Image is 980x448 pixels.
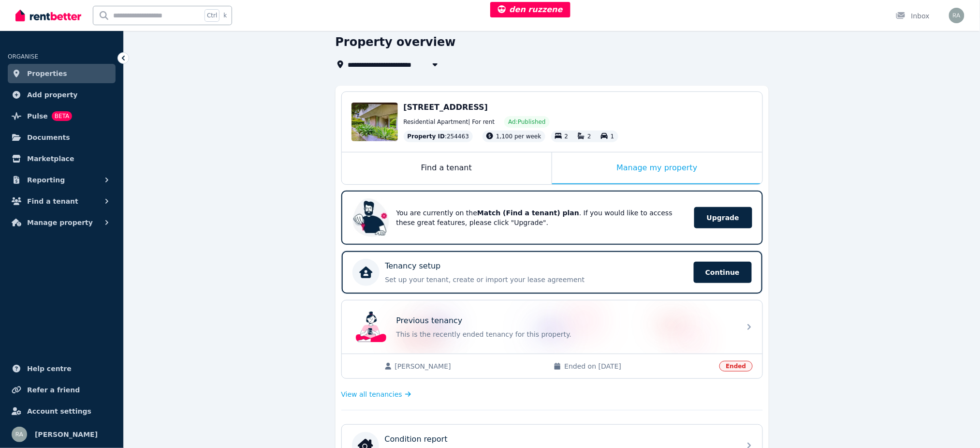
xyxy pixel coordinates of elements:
div: : 254463 [404,131,473,142]
a: Properties [8,64,116,83]
div: Find a tenant [342,152,552,184]
span: [PERSON_NAME] [35,429,98,440]
span: View all tenancies [341,389,402,399]
span: Documents [27,132,70,143]
span: Add property [27,89,78,101]
img: RentBetter [15,8,81,23]
span: Manage property [27,217,93,228]
span: Ended [719,361,752,372]
span: Refer a friend [27,384,80,396]
span: den ruzzene [498,5,563,14]
span: Account settings [27,405,91,417]
span: Properties [27,68,67,79]
span: Ended on [DATE] [564,361,714,371]
button: Find a tenant [8,192,116,211]
a: PulseBETA [8,106,116,126]
div: Manage my property [552,152,762,184]
a: Previous tenancyPrevious tenancyThis is the recently ended tenancy for this property. [342,300,762,354]
b: Match (Find a tenant) plan [477,209,579,217]
a: View all tenancies [341,389,411,399]
p: Tenancy setup [385,260,441,272]
p: Previous tenancy [396,315,463,327]
p: Set up your tenant, create or import your lease agreement [385,275,688,284]
span: 2 [587,133,591,140]
span: [PERSON_NAME] [395,361,544,371]
div: Inbox [896,11,930,21]
span: BETA [52,111,72,121]
span: Residential Apartment | For rent [404,118,495,126]
span: Continue [694,262,752,283]
img: Upgrade RentBetter plan [352,198,391,237]
a: Help centre [8,359,116,378]
span: [STREET_ADDRESS] [404,103,488,112]
span: Reporting [27,174,65,186]
button: Manage property [8,213,116,232]
span: Ctrl [205,9,219,22]
img: Previous tenancy [356,312,387,343]
span: Find a tenant [27,195,78,207]
a: Account settings [8,402,116,421]
p: You are currently on the . If you would like to access these great features, please click "Upgrade". [396,208,681,227]
span: Ad: Published [508,118,545,126]
span: Help centre [27,363,72,374]
span: Marketplace [27,153,74,164]
p: Condition report [385,433,448,445]
a: Marketplace [8,149,116,168]
a: Refer a friend [8,380,116,400]
span: 2 [565,133,569,140]
p: This is the recently ended tenancy for this property. [396,329,735,339]
span: 1,100 per week [496,133,541,140]
img: Rochelle Alvarez [949,8,965,23]
h1: Property overview [336,34,456,50]
a: Tenancy setupSet up your tenant, create or import your lease agreementContinue [342,251,762,294]
span: Property ID [408,133,445,140]
span: k [223,12,227,19]
span: Pulse [27,110,48,122]
button: Reporting [8,170,116,190]
a: Add property [8,85,116,105]
span: 1 [611,133,614,140]
img: Rochelle Alvarez [12,427,27,442]
a: Documents [8,128,116,147]
span: Upgrade [694,207,752,228]
span: ORGANISE [8,53,38,60]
